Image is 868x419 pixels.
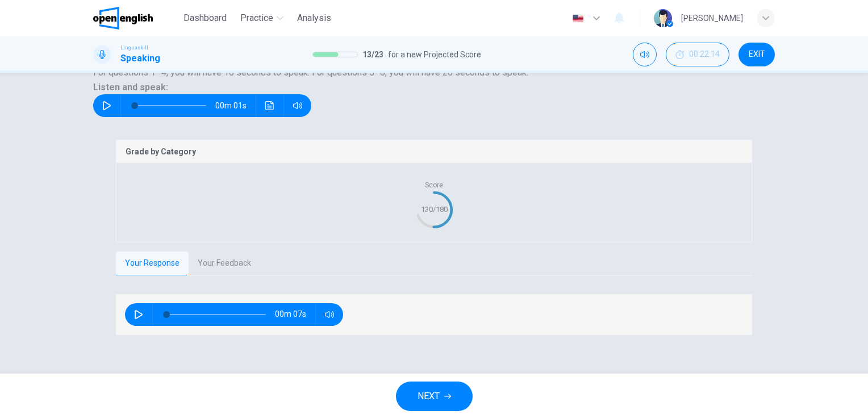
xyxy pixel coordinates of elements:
button: EXIT [738,43,775,66]
button: Your Response [116,252,189,275]
span: Dashboard [183,11,227,25]
img: OpenEnglish logo [93,7,153,30]
div: [PERSON_NAME] [681,11,743,25]
button: Your Feedback [189,252,260,275]
button: Practice [236,8,288,28]
div: Hide [666,43,729,66]
span: 00:22:14 [689,50,720,59]
div: Mute [633,43,657,66]
img: en [571,14,585,23]
span: Analysis [297,11,331,25]
span: for a new Projected Score [388,48,481,61]
button: Analysis [293,8,336,28]
span: 13 / 23 [362,48,383,61]
div: basic tabs example [116,252,752,275]
span: 00m 07s [275,303,315,326]
a: OpenEnglish logo [93,7,179,30]
span: Listen and speak: [93,82,168,93]
text: 130/180 [421,205,448,213]
span: Linguaskill [120,44,148,52]
span: Score [425,181,443,189]
button: Dashboard [179,8,231,28]
img: Profile picture [654,9,672,27]
button: 00:22:14 [666,43,729,66]
span: Practice [240,11,273,25]
span: NEXT [418,388,440,404]
h1: Speaking [120,52,160,65]
p: Grade by Category [126,147,742,156]
button: Click to see the audio transcription [261,94,279,117]
button: NEXT [396,382,473,411]
span: 00m 01s [215,94,256,117]
span: EXIT [749,50,765,59]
